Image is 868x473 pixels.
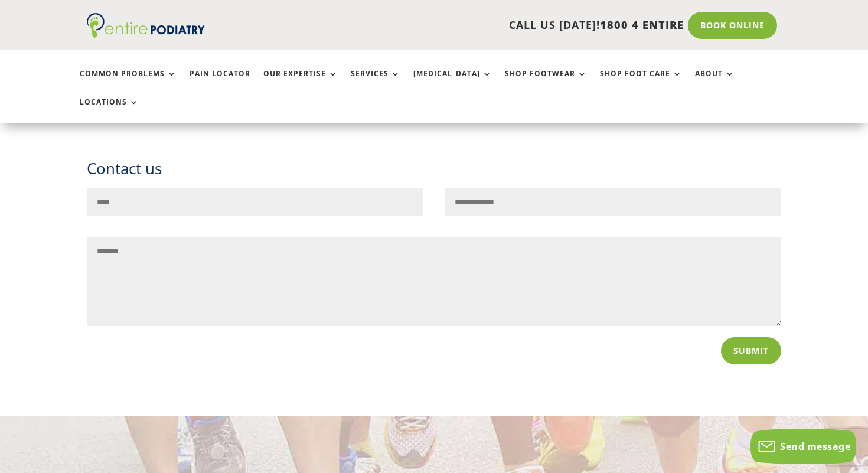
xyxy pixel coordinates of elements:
a: Locations [80,98,139,123]
img: logo (1) [87,13,205,38]
button: Submit [721,337,781,364]
a: About [695,70,735,95]
p: CALL US [DATE]! [247,18,684,33]
a: Services [351,70,400,95]
a: Our Expertise [263,70,338,95]
span: Send message [780,440,850,453]
a: Entire Podiatry [87,28,205,40]
a: Book Online [688,12,777,39]
a: Shop Foot Care [600,70,682,95]
h3: Contact us [87,158,781,188]
a: Shop Footwear [505,70,587,95]
a: [MEDICAL_DATA] [413,70,492,95]
a: Pain Locator [190,70,250,95]
a: Common Problems [80,70,177,95]
span: 1800 4 ENTIRE [600,18,684,32]
button: Send message [750,429,856,464]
